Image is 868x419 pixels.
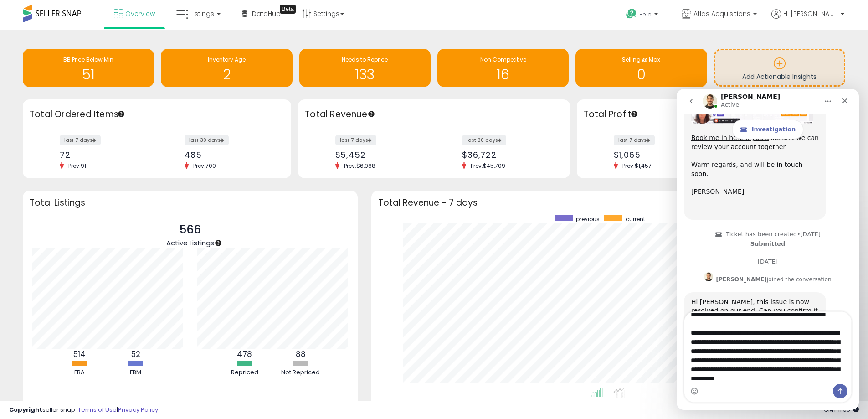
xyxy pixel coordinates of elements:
div: Tooltip anchor [214,239,222,247]
a: Privacy Policy [118,405,158,414]
a: Terms of Use [78,405,117,414]
a: Non Competitive 16 [437,49,569,87]
span: Inventory Age [208,56,246,63]
span: Prev: $45,709 [466,162,510,170]
div: seller snap | | [9,406,158,414]
h1: 0 [580,67,702,82]
label: last 30 days [185,135,229,145]
a: Selling @ Max 0 [575,49,707,87]
a: Help [619,1,667,30]
span: previous [576,215,600,223]
span: Listings [190,9,214,18]
div: 485 [185,150,275,160]
h1: 133 [304,67,426,82]
div: Tooltip anchor [630,110,638,118]
b: 478 [237,349,252,360]
h3: Total Listings [30,199,351,206]
strong: Copyright [9,405,42,414]
span: Prev: 700 [189,162,221,170]
h1: 51 [27,67,149,82]
span: Help [639,10,652,18]
span: Selling @ Max [622,56,660,63]
div: Tooltip anchor [280,5,296,14]
a: Add Actionable Insights [715,50,844,85]
span: Add Actionable Insights [742,72,817,81]
div: Tooltip anchor [117,110,125,118]
div: 72 [60,150,150,160]
div: Tooltip anchor [367,110,375,118]
h3: Total Ordered Items [30,108,284,121]
span: Active Listings [166,238,214,248]
label: last 7 days [60,135,101,145]
span: Atlas Acquisitions [693,9,750,18]
b: 88 [296,349,306,360]
a: Hi [PERSON_NAME] [771,9,844,30]
span: Prev: $1,457 [618,162,656,170]
h1: 2 [165,67,288,82]
a: Inventory Age 2 [161,49,292,87]
h1: 16 [442,67,564,82]
label: last 7 days [614,135,655,145]
span: Non Competitive [480,56,526,63]
span: Needs to Reprice [342,56,388,63]
span: current [626,215,645,223]
div: $5,452 [335,150,427,160]
div: Repriced [217,368,272,377]
p: 566 [166,221,214,238]
div: FBM [108,368,163,377]
h3: Total Revenue [305,108,563,121]
b: 52 [131,349,140,360]
span: BB Price Below Min [63,56,113,63]
b: 514 [73,349,86,360]
div: FBA [52,368,107,377]
div: Not Repriced [273,368,328,377]
span: Prev: $6,988 [339,162,380,170]
span: Prev: 91 [64,162,91,170]
iframe: Intercom live chat [677,89,859,410]
h3: Total Revenue - 7 days [378,199,838,206]
div: $1,065 [614,150,704,160]
i: Get Help [626,8,637,20]
span: Overview [125,9,155,18]
div: $36,722 [462,150,554,160]
a: Needs to Reprice 133 [299,49,431,87]
span: Hi [PERSON_NAME] [783,9,838,18]
h3: Total Profit [584,108,838,121]
label: last 7 days [335,135,376,145]
a: BB Price Below Min 51 [23,49,154,87]
label: last 30 days [462,135,506,145]
span: DataHub [252,9,281,18]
